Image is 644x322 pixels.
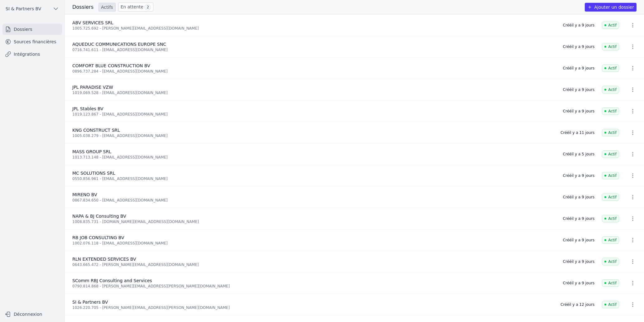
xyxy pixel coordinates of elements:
span: Actif [602,107,619,115]
div: 1026.220.705 - [PERSON_NAME][EMAIL_ADDRESS][PERSON_NAME][DOMAIN_NAME] [72,305,553,310]
div: Créé il y a 5 jours [563,152,594,157]
span: Actif [602,258,619,265]
div: Créé il y a 9 jours [563,87,594,92]
div: Créé il y a 9 jours [563,238,594,243]
span: Actif [602,236,619,244]
span: Actif [602,21,619,29]
a: En attente 2 [118,2,153,12]
div: 1008.835.731 - [DOMAIN_NAME][EMAIL_ADDRESS][DOMAIN_NAME] [72,219,555,224]
span: Actif [602,215,619,222]
span: RLN EXTENDED SERVICES BV [72,257,136,262]
span: MIRENO BV [72,192,97,197]
div: 1005.038.279 - [EMAIL_ADDRESS][DOMAIN_NAME] [72,133,553,138]
div: 0867.834.650 - [EMAIL_ADDRESS][DOMAIN_NAME] [72,198,555,203]
div: 0550.856.961 - [EMAIL_ADDRESS][DOMAIN_NAME] [72,176,555,181]
div: Créé il y a 9 jours [563,23,594,28]
div: 1019.123.867 - [EMAIL_ADDRESS][DOMAIN_NAME] [72,112,555,117]
span: SI & Partners BV [6,6,41,12]
span: AQUEDUC COMMUNICATIONS EUROPE SNC [72,42,166,47]
span: Actif [602,150,619,158]
span: Actif [602,129,619,136]
span: Actif [602,64,619,72]
div: Créé il y a 9 jours [563,259,594,264]
div: Créé il y a 9 jours [563,173,594,178]
div: 1002.076.118 - [EMAIL_ADDRESS][DOMAIN_NAME] [72,241,555,246]
span: JPL PARADISE VZW [72,85,113,90]
h3: Dossiers [72,3,94,11]
span: RB JOB CONSULTING BV [72,235,124,240]
a: Actifs [99,3,116,12]
div: Créé il y a 9 jours [563,281,594,286]
span: SComm RBJ Consulting and Services [72,278,152,283]
div: 0716.741.611 - [EMAIL_ADDRESS][DOMAIN_NAME] [72,47,555,52]
span: KNG CONSTRUCT SRL [72,128,120,133]
a: Dossiers [2,24,62,35]
span: NAPA & BJ Consulting BV [72,214,126,219]
div: Créé il y a 11 jours [560,130,594,135]
span: ABV SERVICES SRL [72,20,113,25]
button: Déconnexion [2,309,62,319]
span: Actif [602,193,619,201]
span: Actif [602,172,619,179]
button: SI & Partners BV [2,4,62,14]
div: Créé il y a 12 jours [560,302,594,307]
span: MASS GROUP SRL [72,149,111,154]
span: Actif [602,301,619,308]
a: Sources financières [2,36,62,47]
span: 2 [145,4,151,10]
div: 1013.713.148 - [EMAIL_ADDRESS][DOMAIN_NAME] [72,155,555,160]
span: MC SOLUTIONS SRL [72,171,115,176]
a: Intégrations [2,49,62,60]
span: JPL Stables BV [72,106,103,111]
span: COMFORT BLUE CONSTRUCTION BV [72,63,150,68]
div: 1005.725.692 - [PERSON_NAME][EMAIL_ADDRESS][DOMAIN_NAME] [72,26,555,31]
span: Actif [602,43,619,50]
div: Créé il y a 9 jours [563,216,594,221]
div: 0643.665.472 - [PERSON_NAME][EMAIL_ADDRESS][DOMAIN_NAME] [72,262,555,267]
div: 0896.737.284 - [EMAIL_ADDRESS][DOMAIN_NAME] [72,69,555,74]
span: Actif [602,86,619,93]
button: Ajouter un dossier [585,3,637,12]
div: 1019.069.528 - [EMAIL_ADDRESS][DOMAIN_NAME] [72,90,555,95]
span: Actif [602,279,619,287]
div: Créé il y a 9 jours [563,44,594,49]
div: Créé il y a 9 jours [563,195,594,200]
div: 0790.814.868 - [PERSON_NAME][EMAIL_ADDRESS][PERSON_NAME][DOMAIN_NAME] [72,284,555,289]
div: Créé il y a 9 jours [563,66,594,71]
span: SI & Partners BV [72,300,108,305]
div: Créé il y a 9 jours [563,109,594,114]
